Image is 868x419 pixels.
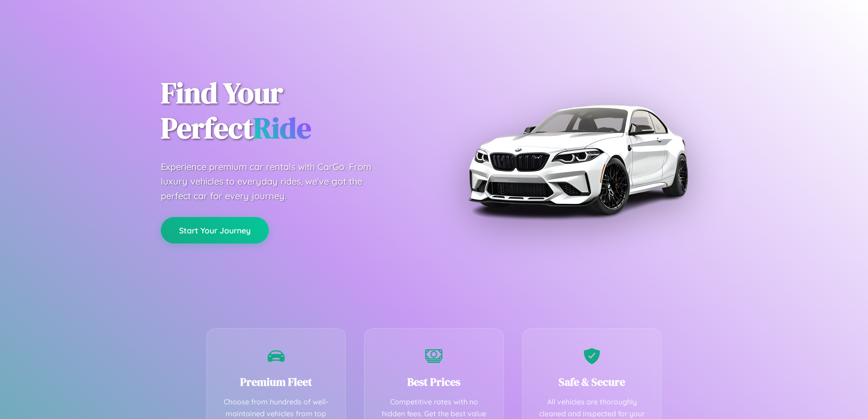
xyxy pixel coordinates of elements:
[378,374,490,389] h3: Best Prices
[221,374,332,389] h3: Premium Fleet
[253,108,311,148] span: Ride
[536,374,648,389] h3: Safe & Secure
[161,160,389,203] p: Experience premium car rentals with CarGo. From luxury vehicles to everyday rides, we've got the ...
[161,76,421,146] h1: Find Your Perfect
[464,46,692,274] img: Premium BMW car rental vehicle
[161,217,269,243] button: Start Your Journey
